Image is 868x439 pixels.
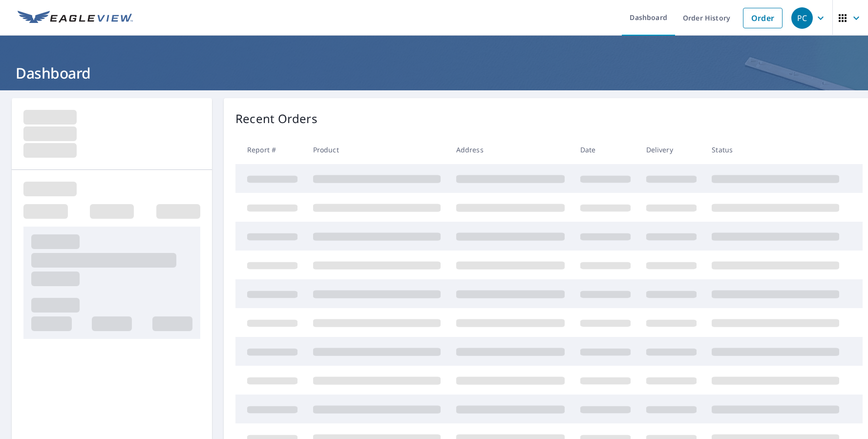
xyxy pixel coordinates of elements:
[235,135,305,164] th: Report #
[704,135,847,164] th: Status
[448,135,572,164] th: Address
[638,135,704,164] th: Delivery
[235,110,318,127] p: Recent Orders
[791,7,813,29] div: PC
[12,63,856,83] h1: Dashboard
[743,8,783,28] a: Order
[305,135,448,164] th: Product
[18,11,133,25] img: EV Logo
[572,135,638,164] th: Date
